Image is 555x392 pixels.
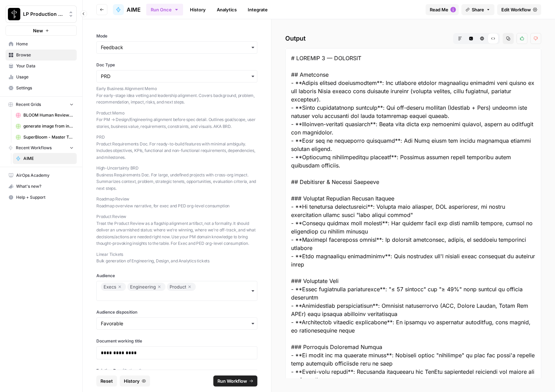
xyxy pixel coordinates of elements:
button: Read Me [426,4,459,15]
label: Document working title [96,338,257,344]
span: Recent Grids [16,101,41,108]
span: Your Data [16,63,74,69]
input: Favorable [101,320,253,327]
p: Product Memo For PM → Design/Engineering alignment before spec detail. Outlines goal/scope, user ... [96,110,257,130]
a: Settings [6,83,77,94]
span: AirOps Academy [16,172,74,178]
span: Run Workflow [217,378,247,384]
button: New [6,25,77,36]
span: Home [16,41,74,47]
p: Linear Tickets Bulk generation of Engineering, Design, and Analytics tickets [96,251,257,264]
button: What's new? [6,181,77,192]
span: Recent Workflows [16,145,52,151]
button: History [120,375,150,386]
span: AIME [23,155,74,162]
input: PRD [101,73,253,80]
a: Analytics [213,4,241,15]
button: Share [461,4,494,15]
p: High-Uncertainty BRD Business Requirements Doc. For large, undefined projects with cross-org impa... [96,165,257,192]
span: Browse [16,52,74,58]
a: AirOps Academy [6,170,77,181]
button: Run Workflow [213,375,257,386]
div: Product [170,283,193,291]
span: Read Me [430,6,448,13]
span: AIME [127,6,141,14]
img: LP Production Workloads Logo [8,8,20,20]
div: What's new? [6,181,76,192]
span: generate image from input image (copyright tests) duplicate Grid [23,123,74,129]
button: Recent Workflows [6,143,77,153]
span: SuperBloom - Master Topic List [23,134,74,140]
button: Reset [96,375,117,386]
span: New [33,27,43,34]
button: Recent Grids [6,99,77,110]
a: Integrate [244,4,272,15]
div: Engineering [130,283,163,291]
span: Edit Workflow [501,6,531,13]
span: BLOOM Human Review (ver2) [23,112,74,118]
div: Execs [104,283,123,291]
button: ExecsEngineeringProduct [96,281,257,301]
a: Your Data [6,61,77,72]
span: Reset [100,378,113,384]
p: Roadmap Review Roadmap overview narrative, for exec and PED org-level consumption [96,196,257,209]
a: History [186,4,210,15]
a: BLOOM Human Review (ver2) [13,110,77,121]
span: Help + Support [16,194,74,200]
label: Doc Type [96,62,257,68]
input: Feedback [101,44,253,51]
span: LP Production Workloads [23,11,65,18]
span: Settings [16,85,74,91]
a: AIME [113,4,141,15]
button: Help + Support [6,192,77,203]
p: PRD Product Requirements Doc. For ready-to-build features with minimal ambiguity. Includes object... [96,134,257,161]
span: (Optional) [122,368,141,374]
a: Browse [6,50,77,61]
span: History [124,378,140,384]
a: SuperBloom - Master Topic List [13,132,77,143]
a: Usage [6,72,77,83]
label: Mode [96,33,257,39]
p: Early Business Alignment Memo For early-stage idea vetting and leadership alignment. Covers backg... [96,85,257,106]
button: Run Once [146,4,183,15]
label: Audience disposition [96,309,257,315]
label: Existing Doc [96,368,257,374]
button: Workspace: LP Production Workloads [6,6,77,23]
p: Product Review Treat the Product Review as a flagship alignment artifact, not a formality. It sho... [96,213,257,247]
label: Audience [96,273,257,279]
span: Usage [16,74,74,80]
a: Edit Workflow [497,4,541,15]
a: generate image from input image (copyright tests) duplicate Grid [13,121,77,132]
span: Share [472,6,484,13]
a: Home [6,39,77,50]
h2: Output [285,33,541,44]
a: AIME [13,153,77,164]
